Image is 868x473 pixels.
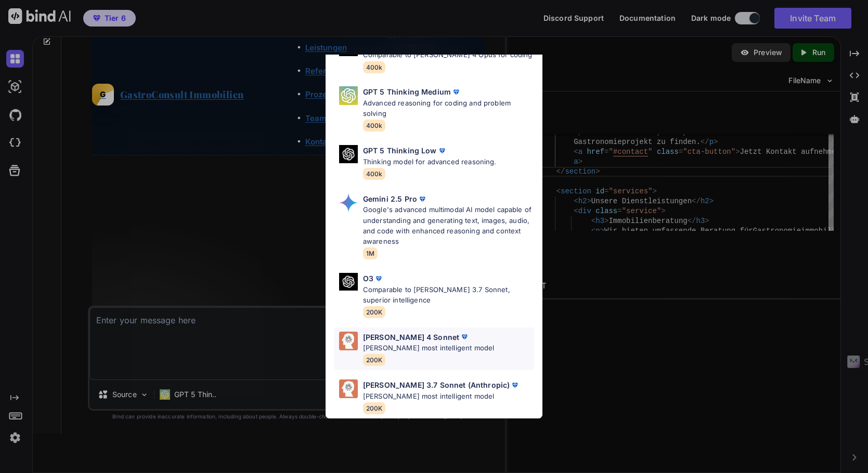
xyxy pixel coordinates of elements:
[363,193,417,205] p: Gemini 2.5 Pro
[363,273,373,284] p: O3
[417,194,427,204] img: premium
[363,49,533,60] p: Comparable to [PERSON_NAME] 4 Opus for coding
[437,146,447,156] img: premium
[510,380,520,390] img: premium
[363,86,451,98] p: GPT 5 Thinking Medium
[339,379,358,398] img: Pick Models
[363,343,494,353] p: [PERSON_NAME] most intelligent model
[363,354,386,366] span: 200K
[363,379,510,391] p: [PERSON_NAME] 3.7 Sonnet (Anthropic)
[339,193,358,212] img: Pick Models
[339,86,358,105] img: Pick Models
[451,87,461,97] img: premium
[363,120,386,132] span: 400k
[363,145,437,156] p: GPT 5 Thinking Low
[363,306,386,318] span: 200K
[339,273,358,291] img: Pick Models
[459,332,470,342] img: premium
[363,402,386,414] span: 200K
[363,391,520,401] p: [PERSON_NAME] most intelligent model
[363,168,386,180] span: 400k
[363,332,459,343] p: [PERSON_NAME] 4 Sonnet
[363,247,378,259] span: 1M
[363,284,534,305] p: Comparable to [PERSON_NAME] 3.7 Sonnet, superior intelligence
[363,204,534,246] p: Google's advanced multimodal AI model capable of understanding and generating text, images, audio...
[363,98,534,119] p: Advanced reasoning for coding and problem solving
[363,156,497,167] p: Thinking model for advanced reasoning.
[363,61,386,73] span: 400k
[373,273,384,284] img: premium
[339,145,358,163] img: Pick Models
[339,332,358,350] img: Pick Models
